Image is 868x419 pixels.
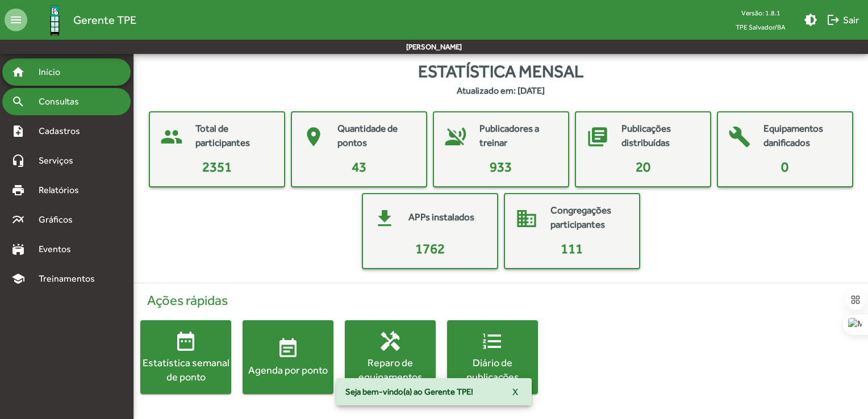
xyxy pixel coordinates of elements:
[11,95,25,108] mat-icon: search
[510,202,544,236] mat-icon: domain
[11,213,25,227] mat-icon: multiline_chart
[195,121,273,150] mat-card-title: Total de participantes
[781,159,788,174] span: 0
[243,363,333,377] div: Agenda por ponto
[140,355,231,384] div: Estatística semanal de ponto
[155,120,189,154] mat-icon: people
[11,183,25,197] mat-icon: print
[561,241,583,256] span: 111
[727,20,795,34] span: TPE Salvador/BA
[447,320,538,394] button: Diário de publicações
[36,2,73,39] img: Logo
[512,382,518,402] span: X
[202,159,232,174] span: 2351
[418,58,583,84] span: Estatística mensal
[32,213,88,227] span: Gráficos
[277,337,299,360] mat-icon: event_note
[727,6,795,20] div: Versão: 1.8.1
[447,355,538,384] div: Diário de publicações
[379,330,402,353] mat-icon: handyman
[5,9,27,31] mat-icon: menu
[723,120,757,154] mat-icon: build
[11,154,25,167] mat-icon: headset_mic
[352,159,366,174] span: 43
[345,320,436,394] button: Reparo de equipamentos
[415,241,445,256] span: 1762
[550,203,628,232] mat-card-title: Congregações participantes
[481,330,504,353] mat-icon: format_list_numbered
[827,10,859,30] span: Sair
[822,10,863,30] button: Sair
[368,202,402,236] mat-icon: get_app
[763,121,841,150] mat-card-title: Equipamentos danificados
[73,11,136,29] span: Gerente TPE
[32,272,108,286] span: Treinamentos
[32,242,86,256] span: Eventos
[174,330,197,353] mat-icon: date_range
[243,320,333,394] button: Agenda por ponto
[804,13,817,27] mat-icon: brightness_medium
[581,120,615,154] mat-icon: library_books
[140,292,861,309] h4: Ações rápidas
[32,183,94,197] span: Relatórios
[32,65,77,79] span: Início
[439,120,473,154] mat-icon: voice_over_off
[32,124,95,138] span: Cadastros
[408,210,474,225] mat-card-title: APPs instalados
[827,13,840,27] mat-icon: logout
[345,355,436,384] div: Reparo de equipamentos
[27,2,136,39] a: Gerente TPE
[11,242,25,256] mat-icon: stadium
[636,159,650,174] span: 20
[32,95,94,108] span: Consultas
[503,382,527,402] button: X
[337,121,415,150] mat-card-title: Quantidade de pontos
[11,124,25,138] mat-icon: note_add
[11,272,25,286] mat-icon: school
[490,159,512,174] span: 933
[457,84,545,98] strong: Atualizado em: [DATE]
[345,386,473,397] span: Seja bem-vindo(a) ao Gerente TPE!
[621,121,699,150] mat-card-title: Publicações distribuídas
[11,65,25,79] mat-icon: home
[32,154,89,167] span: Serviços
[479,121,557,150] mat-card-title: Publicadores a treinar
[297,120,331,154] mat-icon: place
[140,320,231,394] button: Estatística semanal de ponto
